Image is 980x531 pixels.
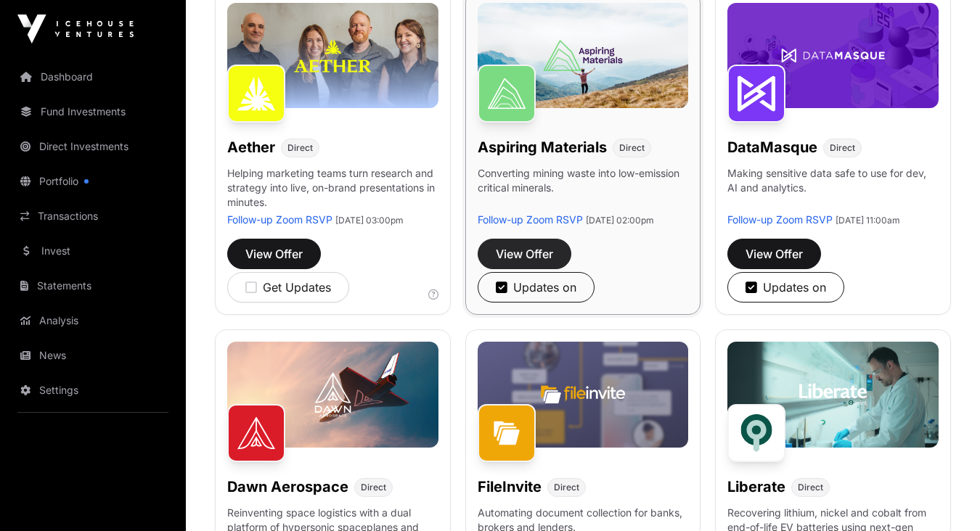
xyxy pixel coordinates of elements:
[478,213,583,226] a: Follow-up Zoom RSVP
[361,482,386,493] span: Direct
[12,339,174,371] a: News
[227,342,438,447] img: Dawn-Banner.jpg
[478,272,595,302] button: Updates on
[478,342,689,447] img: File-Invite-Banner.jpg
[227,477,348,497] h1: Dawn Aerospace
[12,270,174,302] a: Statements
[798,482,823,493] span: Direct
[335,215,404,226] span: [DATE] 03:00pm
[746,245,803,263] span: View Offer
[287,142,313,154] span: Direct
[478,239,571,269] button: View Offer
[227,272,349,302] button: Get Updates
[727,213,833,226] a: Follow-up Zoom RSVP
[554,482,579,493] span: Direct
[727,272,844,302] button: Updates on
[227,166,438,213] p: Helping marketing teams turn research and strategy into live, on-brand presentations in minutes.
[17,15,134,44] img: Icehouse Ventures Logo
[619,142,645,154] span: Direct
[12,200,174,232] a: Transactions
[836,215,900,226] span: [DATE] 11:00am
[12,131,174,162] a: Direct Investments
[227,404,285,462] img: Dawn Aerospace
[245,245,303,263] span: View Offer
[478,137,607,157] h1: Aspiring Materials
[586,215,654,226] span: [DATE] 02:00pm
[12,374,174,406] a: Settings
[478,404,536,462] img: FileInvite
[907,461,980,531] iframe: Chat Widget
[245,279,331,296] div: Get Updates
[727,342,939,447] img: Liberate-Banner.jpg
[12,61,174,93] a: Dashboard
[727,137,817,157] h1: DataMasque
[478,3,689,108] img: Aspiring-Banner.jpg
[12,96,174,128] a: Fund Investments
[227,213,332,226] a: Follow-up Zoom RSVP
[496,279,576,296] div: Updates on
[727,477,785,497] h1: Liberate
[478,65,536,123] img: Aspiring Materials
[478,166,689,213] p: Converting mining waste into low-emission critical minerals.
[727,166,939,213] p: Making sensitive data safe to use for dev, AI and analytics.
[12,305,174,337] a: Analysis
[727,65,785,123] img: DataMasque
[12,165,174,197] a: Portfolio
[12,235,174,267] a: Invest
[227,3,438,108] img: Aether-Banner.jpg
[830,142,855,154] span: Direct
[227,65,285,123] img: Aether
[478,477,542,497] h1: FileInvite
[496,245,553,263] span: View Offer
[746,279,826,296] div: Updates on
[727,239,821,269] button: View Offer
[227,137,275,157] h1: Aether
[227,239,321,269] button: View Offer
[727,3,939,108] img: DataMasque-Banner.jpg
[727,404,785,462] img: Liberate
